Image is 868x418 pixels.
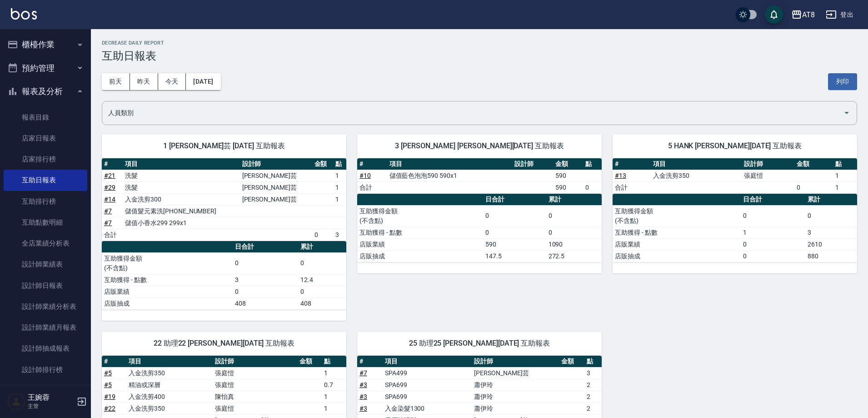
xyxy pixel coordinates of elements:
td: 儲值髮元素洗[PHONE_NUMBER] [123,205,239,217]
td: 陳怡真 [213,391,297,403]
a: 設計師業績表 [4,254,87,275]
td: 1 [333,181,346,193]
a: 設計師日報表 [4,275,87,296]
button: save [765,5,783,24]
a: 設計師抽成報表 [4,338,87,359]
td: 入金洗剪350 [126,367,213,379]
th: 點 [322,356,346,368]
button: AT8 [788,5,818,24]
span: 1 [PERSON_NAME]芸 [DATE] 互助報表 [113,141,335,151]
h2: Decrease Daily Report [102,40,857,46]
td: 互助獲得 - 點數 [357,227,483,238]
th: 設計師 [240,158,312,170]
button: 列印 [828,73,857,90]
td: 12.4 [298,274,346,286]
table: a dense table [102,158,346,241]
a: #5 [104,381,112,388]
th: # [357,356,383,368]
td: 0 [233,286,298,297]
td: 0 [546,205,602,227]
td: 入金染髮1300 [383,403,472,414]
th: 日合計 [233,241,298,253]
th: 金額 [553,158,583,170]
td: 3 [805,227,857,238]
span: 25 助理25 [PERSON_NAME][DATE] 互助報表 [368,339,591,348]
th: 項目 [123,158,239,170]
td: 590 [553,170,583,181]
td: 1 [333,170,346,181]
th: 項目 [126,356,213,368]
td: 1 [833,170,857,181]
img: Person [7,393,25,411]
td: 蕭伊玲 [472,403,559,414]
td: 張庭愷 [213,403,297,414]
table: a dense table [357,194,602,262]
table: a dense table [102,241,346,310]
td: 1 [741,227,805,238]
td: 張庭愷 [213,367,297,379]
th: 設計師 [213,356,297,368]
td: 2 [584,379,602,391]
td: 0 [298,286,346,297]
th: 金額 [312,158,333,170]
button: Open [839,106,854,120]
a: #22 [104,405,115,412]
td: 408 [298,297,346,309]
td: SPA699 [383,379,472,391]
table: a dense table [357,158,602,194]
td: 0 [546,227,602,238]
a: 互助排行榜 [4,191,87,212]
a: 設計師業績分析表 [4,296,87,317]
td: 店販業績 [613,238,741,250]
p: 主管 [28,402,74,410]
th: 點 [833,158,857,170]
td: 蕭伊玲 [472,391,559,403]
button: 昨天 [130,73,158,90]
td: 店販抽成 [613,250,741,262]
td: 408 [233,297,298,309]
a: #21 [104,172,115,179]
h5: 王婉蓉 [28,393,74,402]
td: 3 [333,229,346,241]
td: 1 [833,181,857,193]
td: 合計 [102,229,123,241]
td: [PERSON_NAME]芸 [240,193,312,205]
td: 店販業績 [102,286,233,297]
button: 報表及分析 [4,80,87,103]
td: 1 [322,367,346,379]
td: 0 [483,227,546,238]
th: # [102,356,126,368]
td: 1 [322,391,346,403]
th: 金額 [794,158,833,170]
th: # [613,158,651,170]
td: 0 [741,238,805,250]
a: #13 [615,172,626,179]
a: 設計師業績月報表 [4,317,87,338]
td: 互助獲得 - 點數 [102,274,233,286]
td: SPA699 [383,391,472,403]
button: 櫃檯作業 [4,33,87,56]
td: 店販抽成 [357,250,483,262]
td: 0 [794,181,833,193]
button: [DATE] [186,73,220,90]
td: 互助獲得金額 (不含點) [102,252,233,274]
td: 272.5 [546,250,602,262]
td: 蕭伊玲 [472,379,559,391]
td: 0 [298,252,346,274]
span: 5 HANK [PERSON_NAME][DATE] 互助報表 [624,141,846,151]
td: 洗髮 [123,181,239,193]
th: 金額 [559,356,584,368]
span: 3 [PERSON_NAME] [PERSON_NAME][DATE] 互助報表 [368,141,591,151]
a: 報表目錄 [4,107,87,128]
td: 入金洗剪400 [126,391,213,403]
th: 項目 [651,158,742,170]
td: 0 [312,229,333,241]
button: 今天 [158,73,186,90]
span: 22 助理22 [PERSON_NAME][DATE] 互助報表 [113,339,335,348]
a: #14 [104,196,115,203]
a: #7 [104,207,112,215]
h3: 互助日報表 [102,50,857,62]
input: 人員名稱 [106,105,839,121]
a: #19 [104,393,115,400]
td: 1090 [546,238,602,250]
